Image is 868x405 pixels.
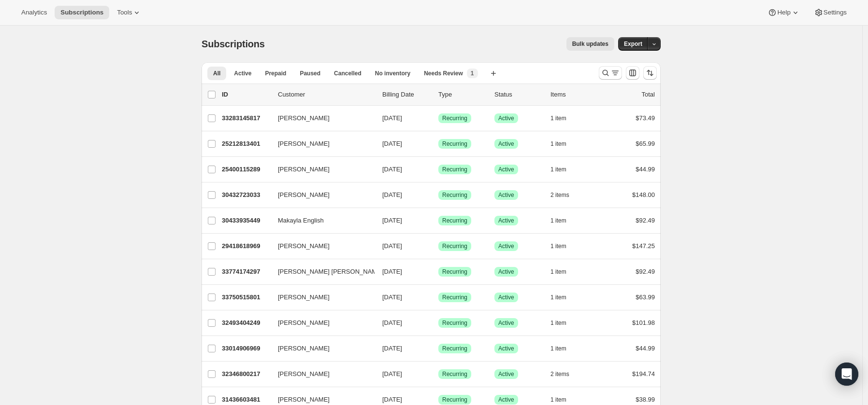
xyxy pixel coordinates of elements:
[382,293,402,301] span: [DATE]
[550,214,577,227] button: 1 item
[636,293,655,301] span: $63.99
[550,370,569,378] span: 2 items
[222,318,270,328] p: 32493404249
[824,9,847,16] span: Settings
[636,114,655,122] span: $73.49
[550,90,599,99] div: Items
[222,190,270,200] p: 30432723033
[382,370,402,377] span: [DATE]
[442,242,467,250] span: Recurring
[550,191,569,199] span: 2 items
[272,290,369,305] button: [PERSON_NAME]
[498,217,514,224] span: Active
[494,90,543,99] p: Status
[442,114,467,122] span: Recurring
[498,191,514,199] span: Active
[550,293,566,301] span: 1 item
[382,242,402,250] span: [DATE]
[213,70,220,77] span: All
[550,396,566,404] span: 1 item
[111,6,147,19] button: Tools
[498,242,514,250] span: Active
[382,396,402,403] span: [DATE]
[808,6,853,19] button: Settings
[222,163,655,176] div: 25400115289[PERSON_NAME][DATE]SuccessRecurringSuccessActive1 item$44.99
[550,265,577,279] button: 1 item
[550,342,577,355] button: 1 item
[278,90,375,99] p: Customer
[272,238,369,254] button: [PERSON_NAME]
[550,140,566,148] span: 1 item
[117,9,132,16] span: Tools
[632,242,655,250] span: $147.25
[442,319,467,327] span: Recurring
[382,140,402,147] span: [DATE]
[442,217,467,224] span: Recurring
[272,341,369,356] button: [PERSON_NAME]
[498,114,514,122] span: Active
[55,6,109,19] button: Subscriptions
[382,217,402,224] span: [DATE]
[278,241,330,251] span: [PERSON_NAME]
[278,369,330,379] span: [PERSON_NAME]
[624,40,642,48] span: Export
[222,369,270,379] p: 32346800217
[222,367,655,381] div: 32346800217[PERSON_NAME][DATE]SuccessRecurringSuccessActive2 items$194.74
[222,291,655,304] div: 33750515801[PERSON_NAME][DATE]SuccessRecurringSuccessActive1 item$63.99
[272,162,369,177] button: [PERSON_NAME]
[835,363,858,386] div: Open Intercom Messenger
[442,166,467,173] span: Recurring
[636,140,655,147] span: $65.99
[382,114,402,122] span: [DATE]
[498,319,514,327] span: Active
[382,268,402,275] span: [DATE]
[15,6,53,19] button: Analytics
[442,396,467,404] span: Recurring
[550,163,577,176] button: 1 item
[222,113,270,123] p: 33283145817
[550,217,566,224] span: 1 item
[382,166,402,173] span: [DATE]
[234,70,251,77] span: Active
[762,6,806,19] button: Help
[550,367,580,381] button: 2 items
[550,114,566,122] span: 1 item
[278,267,383,277] span: [PERSON_NAME] [PERSON_NAME]
[334,70,362,77] span: Cancelled
[498,396,514,404] span: Active
[498,268,514,276] span: Active
[636,345,655,352] span: $44.99
[572,40,608,48] span: Bulk updates
[278,165,330,174] span: [PERSON_NAME]
[222,293,270,302] p: 33750515801
[278,190,330,200] span: [PERSON_NAME]
[438,90,487,99] div: Type
[636,217,655,224] span: $92.49
[272,213,369,228] button: Makayla English
[382,90,431,99] p: Billing Date
[222,342,655,355] div: 33014906969[PERSON_NAME][DATE]SuccessRecurringSuccessActive1 item$44.99
[442,345,467,352] span: Recurring
[442,293,467,301] span: Recurring
[550,319,566,327] span: 1 item
[222,344,270,353] p: 33014906969
[278,318,330,328] span: [PERSON_NAME]
[222,165,270,174] p: 25400115289
[642,90,655,99] p: Total
[278,344,330,353] span: [PERSON_NAME]
[278,216,324,225] span: Makayla English
[550,242,566,250] span: 1 item
[272,315,369,331] button: [PERSON_NAME]
[222,112,655,125] div: 33283145817[PERSON_NAME][DATE]SuccessRecurringSuccessActive1 item$73.49
[278,395,330,405] span: [PERSON_NAME]
[278,113,330,123] span: [PERSON_NAME]
[550,188,580,202] button: 2 items
[272,366,369,382] button: [PERSON_NAME]
[442,140,467,148] span: Recurring
[471,70,474,77] span: 1
[424,70,463,77] span: Needs Review
[278,293,330,302] span: [PERSON_NAME]
[550,137,577,151] button: 1 item
[222,395,270,405] p: 31436603481
[643,66,657,80] button: Sort the results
